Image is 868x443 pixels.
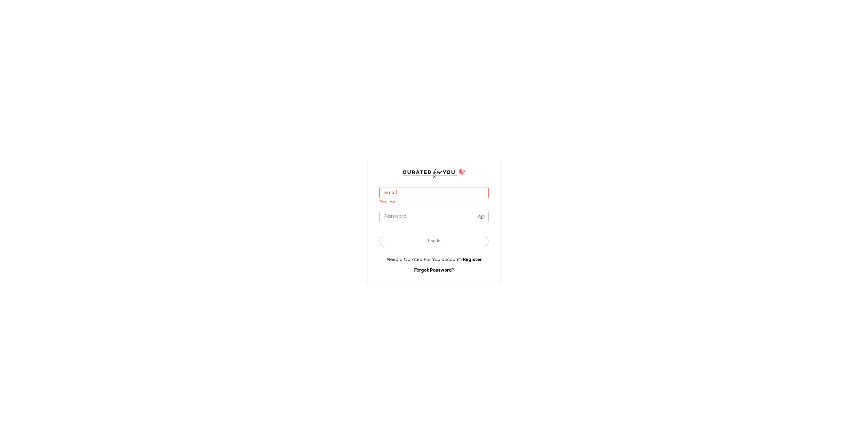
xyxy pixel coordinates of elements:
[427,239,440,244] span: Log In
[379,236,489,247] button: Log In
[379,201,489,204] div: Required
[463,257,482,262] a: Register
[387,257,463,262] span: Need a Curated For You account?
[402,169,466,178] img: cfy_login_logo.DGdB1djN.svg
[414,268,454,273] a: Forgot Password?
